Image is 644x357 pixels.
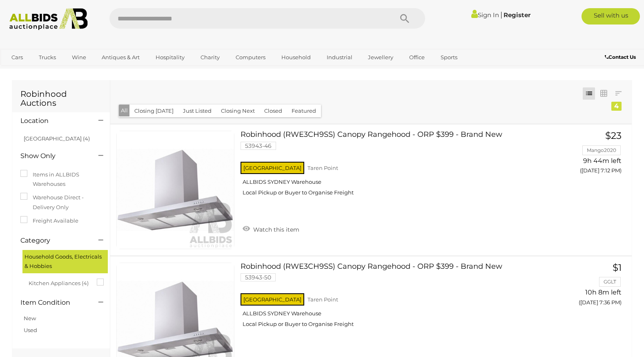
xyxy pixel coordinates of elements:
h4: Show Only [20,152,86,160]
a: Sign In [471,11,499,19]
a: New [24,315,36,321]
a: Robinhood (RWE3CH9SS) Canopy Rangehood - ORP $399 - Brand New 53943-46 [GEOGRAPHIC_DATA] Taren Po... [247,131,539,202]
h1: Robinhood Auctions [20,89,102,107]
button: Search [384,8,425,29]
a: Cars [6,51,28,64]
span: Watch this item [251,226,299,233]
a: Used [24,327,37,333]
h4: Location [20,117,86,125]
span: $1 [613,262,622,273]
span: $23 [605,130,622,141]
label: Freight Available [20,216,78,225]
h4: Category [20,237,86,244]
a: Office [404,51,430,64]
button: Just Listed [178,105,216,117]
button: Featured [287,105,321,117]
a: Register [504,11,530,19]
a: [GEOGRAPHIC_DATA] (4) [24,135,90,142]
a: Sports [435,51,463,64]
label: Items in ALLBIDS Warehouses [20,170,102,189]
a: [GEOGRAPHIC_DATA] [6,64,75,78]
button: Closing [DATE] [129,105,178,117]
a: Robinhood (RWE3CH9SS) Canopy Rangehood - ORP $399 - Brand New 53943-50 [GEOGRAPHIC_DATA] Taren Po... [247,263,539,334]
a: Charity [195,51,225,64]
a: Wine [67,51,91,64]
a: Sell with us [582,8,640,25]
a: Computers [230,51,271,64]
div: Household Goods, Electricals & Hobbies [22,250,108,273]
div: 4 [611,102,622,111]
a: $23 Mango2020 9h 44m left ([DATE] 7:12 PM) [551,131,624,178]
button: All [119,105,130,116]
a: Contact Us [605,53,638,62]
button: Closed [259,105,287,117]
button: Closing Next [216,105,260,117]
a: Watch this item [241,223,301,235]
span: | [500,10,502,19]
a: $1 GGLT 10h 8m left ([DATE] 7:36 PM) [551,263,624,310]
img: Allbids.com.au [5,8,92,30]
a: Jewellery [363,51,399,64]
span: Kitchen Appliances (4) [29,277,90,288]
a: Trucks [33,51,61,64]
b: Contact Us [605,54,636,60]
a: Antiques & Art [96,51,145,64]
a: Industrial [321,51,358,64]
h4: Item Condition [20,299,86,306]
label: Warehouse Direct - Delivery Only [20,193,102,212]
a: Household [276,51,316,64]
a: Hospitality [150,51,190,64]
